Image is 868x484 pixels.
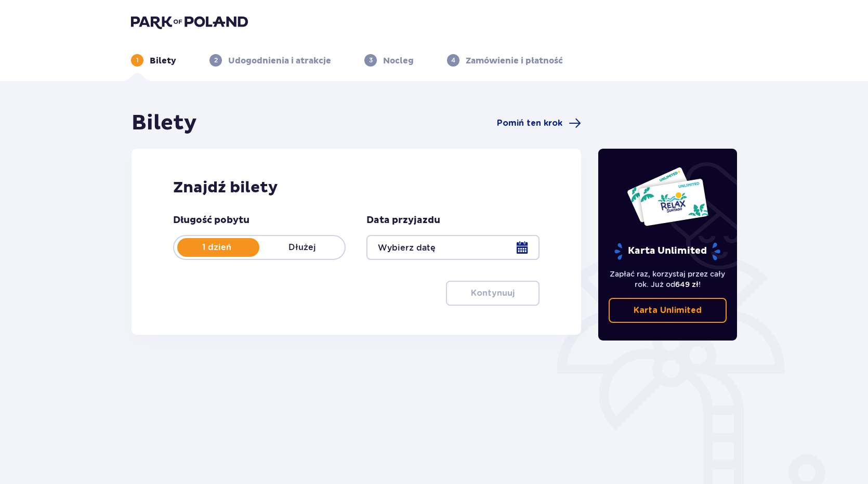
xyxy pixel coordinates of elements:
[214,56,218,65] p: 2
[613,242,721,260] p: Karta Unlimited
[209,54,331,67] div: 2Udogodnienia i atrakcje
[383,55,414,67] p: Nocleg
[131,15,248,29] img: Park of Poland logo
[447,54,563,67] div: 4Zamówienie i płatność
[609,269,727,290] p: Zapłać raz, korzystaj przez cały rok. Już od !
[446,281,540,306] button: Kontynuuj
[174,242,259,253] p: 1 dzień
[497,117,562,129] span: Pomiń ten krok
[369,56,373,65] p: 3
[228,55,331,67] p: Udogodnienia i atrakcje
[471,287,515,299] p: Kontynuuj
[366,214,440,227] p: Data przyjazdu
[173,178,540,198] h2: Znajdź bilety
[173,214,249,227] p: Długość pobytu
[131,110,197,136] h1: Bilety
[626,166,709,227] img: Dwie karty całoroczne do Suntago z napisem 'UNLIMITED RELAX', na białym tle z tropikalnymi liśćmi...
[675,280,699,289] span: 649 zł
[609,298,727,323] a: Karta Unlimited
[466,55,563,67] p: Zamówienie i płatność
[131,54,176,67] div: 1Bilety
[259,242,345,253] p: Dłużej
[634,305,702,316] p: Karta Unlimited
[136,56,139,65] p: 1
[497,117,581,129] a: Pomiń ten krok
[451,56,455,65] p: 4
[364,54,414,67] div: 3Nocleg
[150,55,176,67] p: Bilety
